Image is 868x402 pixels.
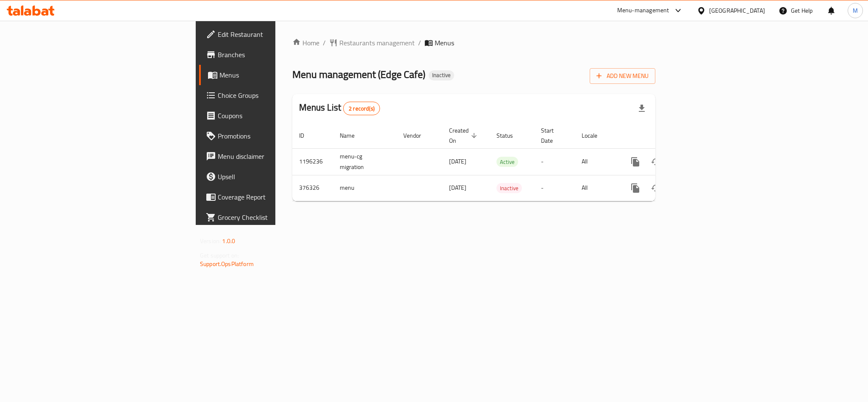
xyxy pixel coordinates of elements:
[403,130,432,141] span: Vendor
[333,148,397,175] td: menu-cg migration
[199,207,341,227] a: Grocery Checklist
[218,151,334,161] span: Menu disclaimer
[625,178,646,198] button: more
[590,68,655,84] button: Add New Menu
[329,38,415,48] a: Restaurants management
[200,258,254,269] a: Support.OpsPlatform
[534,175,575,201] td: -
[299,130,315,141] span: ID
[709,6,765,15] div: [GEOGRAPHIC_DATA]
[199,44,341,65] a: Branches
[646,152,666,172] button: Change Status
[218,212,334,222] span: Grocery Checklist
[632,98,652,119] div: Export file
[343,102,380,115] div: Total records count
[582,130,608,141] span: Locale
[496,183,522,193] div: Inactive
[853,6,858,15] span: M
[218,50,334,60] span: Branches
[218,90,334,100] span: Choice Groups
[200,236,221,247] span: Version:
[449,125,480,146] span: Created On
[292,65,425,84] span: Menu management ( Edge Cafe )
[418,38,421,48] li: /
[429,70,454,80] div: Inactive
[435,38,454,48] span: Menus
[534,148,575,175] td: -
[218,131,334,141] span: Promotions
[339,38,415,48] span: Restaurants management
[617,6,669,16] div: Menu-management
[199,105,341,126] a: Coupons
[199,24,341,44] a: Edit Restaurant
[218,172,334,182] span: Upsell
[219,70,334,80] span: Menus
[496,157,518,167] span: Active
[222,236,235,247] span: 1.0.0
[199,146,341,166] a: Menu disclaimer
[429,72,454,79] span: Inactive
[299,101,380,115] h2: Menus List
[199,85,341,105] a: Choice Groups
[292,38,655,48] nav: breadcrumb
[199,65,341,85] a: Menus
[541,125,565,146] span: Start Date
[625,152,646,172] button: more
[218,111,334,121] span: Coupons
[449,156,466,167] span: [DATE]
[333,175,397,201] td: menu
[449,182,466,193] span: [DATE]
[646,178,666,198] button: Change Status
[575,148,618,175] td: All
[199,166,341,187] a: Upsell
[496,130,524,141] span: Status
[618,123,713,149] th: Actions
[199,187,341,207] a: Coverage Report
[575,175,618,201] td: All
[218,192,334,202] span: Coverage Report
[340,130,366,141] span: Name
[292,123,713,201] table: enhanced table
[199,126,341,146] a: Promotions
[344,105,380,113] span: 2 record(s)
[496,183,522,193] span: Inactive
[218,29,334,39] span: Edit Restaurant
[596,71,649,81] span: Add New Menu
[200,250,239,261] span: Get support on:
